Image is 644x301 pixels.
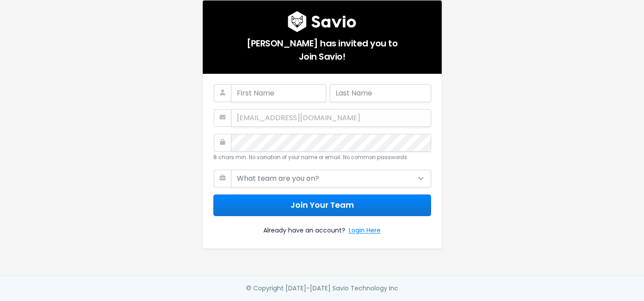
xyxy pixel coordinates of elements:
[213,32,431,63] h5: [PERSON_NAME] has invited you to Join Savio!
[349,225,381,238] a: Login Here
[246,283,398,294] div: © Copyright [DATE]-[DATE] Savio Technology Inc
[330,84,431,102] input: Last Name
[288,11,356,32] img: logo600x187.a314fd40982d.png
[213,216,431,238] div: Already have an account?
[231,84,326,102] input: First Name
[213,154,409,161] small: 8 chars min. No variation of your name or email. No common passwords.
[213,194,431,216] button: Join Your Team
